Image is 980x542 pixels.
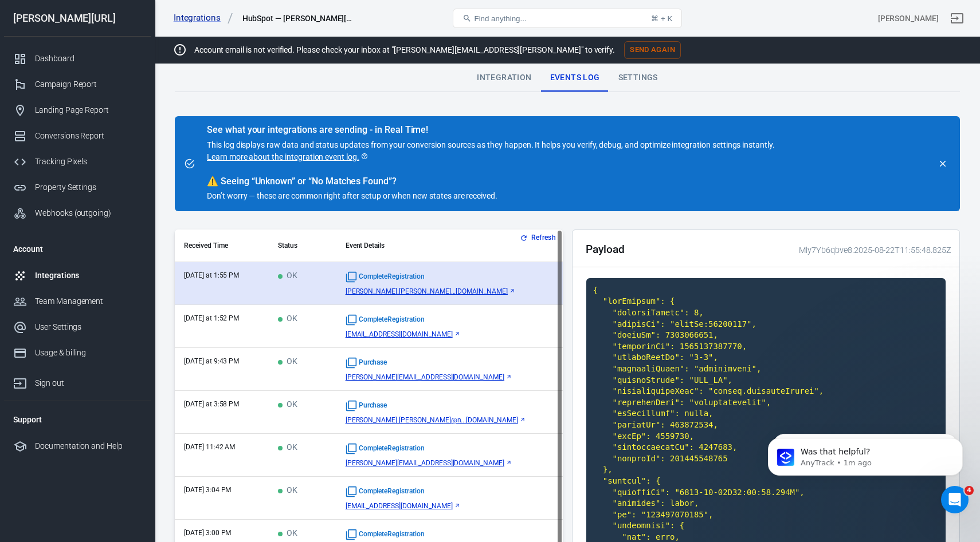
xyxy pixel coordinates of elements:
a: Tracking Pixels [4,149,151,175]
div: See what your integrations are sending - in Real Time! [207,124,775,136]
a: Campaign Report [4,72,151,97]
span: claratest@web.de [346,330,453,338]
a: [PERSON_NAME].[PERSON_NAME]@n...[DOMAIN_NAME] [346,416,554,424]
div: Events Log [541,64,609,92]
span: a.metan@viwares.de [346,502,453,510]
div: Property Settings [35,181,142,193]
span: johannes.lehberger@gmail.com [346,287,508,295]
div: Settings [609,64,667,92]
div: Integrations [35,270,142,282]
li: Account [4,235,151,263]
a: Integrations [174,12,233,24]
div: Landing Page Report [35,104,142,116]
time: 2025-08-22T13:55:48+02:00 [184,271,239,279]
span: 4 [965,486,974,495]
a: Sign out [943,5,971,32]
div: Sign out [35,377,142,389]
li: Support [4,406,151,433]
span: sandro@halloklarheit.de [346,373,504,381]
button: Refresh [518,232,560,244]
span: hartmann@optitrade.ch [346,459,504,467]
a: Learn more about the integration event log. [207,151,369,163]
div: Usage & billing [35,347,142,359]
button: close [935,156,951,172]
div: Mly7Yb6qbve8.2025-08-22T11:55:48.825Z [795,244,951,256]
a: Dashboard [4,46,151,72]
div: Account id: Zo3YXUXY [878,13,939,25]
span: OK [278,357,297,367]
div: Webhooks (outgoing) [35,207,142,219]
div: Tracking Pixels [35,156,142,168]
time: 2025-08-19T15:00:36+02:00 [184,529,231,537]
span: Standard event name [346,486,425,497]
time: 2025-08-20T15:58:02+02:00 [184,400,239,408]
a: [EMAIL_ADDRESS][DOMAIN_NAME] [346,502,554,510]
th: Event Details [336,230,563,262]
a: Usage & billing [4,340,151,366]
span: OK [278,486,297,496]
span: Standard event name [346,529,425,540]
h2: Payload [586,243,625,255]
div: Dashboard [35,53,142,65]
div: Conversions Report [35,130,142,142]
p: Account email is not verified. Please check your inbox at "[PERSON_NAME][EMAIL_ADDRESS][PERSON_NA... [194,44,615,56]
span: Standard event name [346,314,425,326]
a: Property Settings [4,175,151,200]
p: Don’t worry — these are common right after setup or when new states are received. [207,190,775,202]
time: 2025-08-19T15:04:33+02:00 [184,486,231,494]
span: OK [278,443,297,453]
th: Status [269,230,336,262]
div: Seeing “Unknown” or “No Matches Found”? [207,176,775,187]
a: User Settings [4,314,151,340]
div: User Settings [35,321,142,333]
div: Campaign Report [35,78,142,90]
a: [PERSON_NAME][EMAIL_ADDRESS][DOMAIN_NAME] [346,373,554,381]
a: Integrations [4,263,151,288]
a: [PERSON_NAME][EMAIL_ADDRESS][DOMAIN_NAME] [346,459,554,467]
span: Standard event name [346,400,387,412]
a: [EMAIL_ADDRESS][DOMAIN_NAME] [346,330,554,338]
span: Standard event name [346,443,425,454]
iframe: Intercom live chat [941,486,969,513]
iframe: Intercom notifications message [751,414,980,511]
a: Conversions Report [4,123,151,149]
time: 2025-08-20T11:42:08+02:00 [184,443,235,451]
time: 2025-08-22T13:52:36+02:00 [184,314,239,322]
div: Documentation and Help [35,440,142,452]
a: Webhooks (outgoing) [4,200,151,226]
div: Team Management [35,295,142,307]
div: ⌘ + K [651,14,672,23]
div: Integration [468,64,540,92]
span: Find anything... [474,14,526,23]
button: Send Again [624,41,681,59]
span: OK [278,529,297,539]
span: OK [278,271,297,281]
span: Standard event name [346,357,387,369]
p: This log displays raw data and status updates from your conversion sources as they happen. It hel... [207,139,775,163]
button: Find anything...⌘ + K [453,9,682,28]
a: Team Management [4,288,151,314]
span: Standard event name [346,271,425,283]
a: Landing Page Report [4,97,151,123]
time: 2025-08-20T21:43:44+02:00 [184,357,239,365]
div: [PERSON_NAME][URL] [4,13,151,23]
a: [PERSON_NAME].[PERSON_NAME]...[DOMAIN_NAME] [346,287,554,295]
a: Sign out [4,366,151,396]
span: arthur.neufeld@neufeld.immo [346,416,518,424]
span: warning [207,176,218,187]
th: Received Time [175,230,269,262]
span: OK [278,400,297,410]
div: HubSpot — glorya.ai [242,13,357,24]
span: OK [278,314,297,324]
